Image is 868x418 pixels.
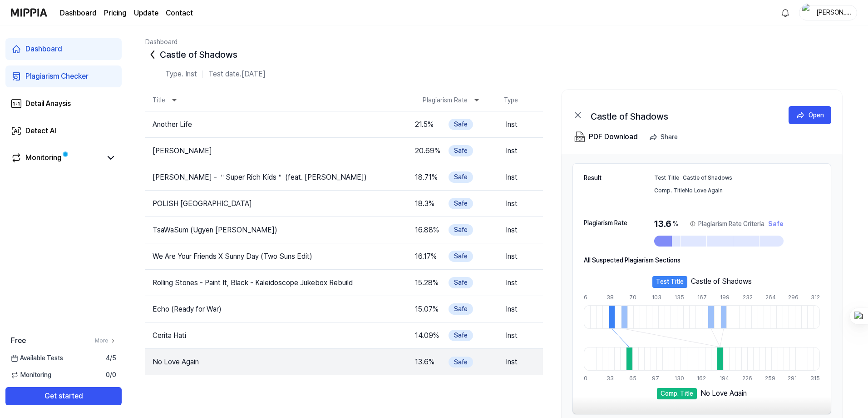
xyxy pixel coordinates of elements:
[700,388,747,396] div: No Love Again
[449,251,473,262] div: Safe
[415,198,434,209] div: 18.3 %
[480,191,543,217] td: Inst
[415,225,439,236] div: 16.88 %
[11,335,26,346] span: Free
[720,374,725,383] div: 194
[683,173,820,182] div: Castle of Shadows
[480,244,543,269] td: Inst
[25,152,62,163] div: Monitoring
[675,374,681,383] div: 130
[691,276,752,284] div: Castle of Shadows
[480,270,543,296] td: Inst
[145,38,178,49] a: Dashboard
[145,304,400,315] td: Echo (Ready for War)
[166,8,193,19] a: Contact
[788,293,794,302] div: 296
[449,357,473,368] div: Safe
[789,106,831,124] button: Open
[449,198,473,209] div: Safe
[654,217,784,230] div: 13.6
[811,293,820,302] div: 312
[165,69,197,80] div: Type. Inst
[742,374,748,383] div: 226
[415,357,434,368] div: 13.6 %
[145,225,400,236] td: TsaWaSum (Ugyen [PERSON_NAME])
[104,8,127,19] a: Pricing
[765,293,772,302] div: 264
[449,330,473,341] div: Safe
[607,293,613,302] div: 38
[145,47,850,62] div: Castle of Shadows
[415,251,437,262] div: 16.17 %
[673,217,678,230] div: %
[765,374,771,383] div: 259
[145,146,400,156] td: [PERSON_NAME]
[145,251,400,262] td: We Are Your Friends X Sunny Day (Two Suns Edit)
[645,128,685,146] button: Share
[415,89,479,111] th: Plagiarism Rate
[25,98,71,109] div: Detail Anaysis
[788,374,794,383] div: 291
[5,387,122,405] button: Get started
[720,293,726,302] div: 199
[675,293,681,302] div: 135
[5,120,122,142] a: Detect AI
[743,293,749,302] div: 232
[60,8,97,19] a: Dashboard
[816,7,851,17] div: [PERSON_NAME]
[480,217,543,243] td: Inst
[685,186,820,195] div: No Love Again
[591,110,772,121] div: Castle of Shadows
[106,353,116,363] span: 4 / 5
[145,89,408,111] th: Title
[415,304,439,315] div: 15.07 %
[11,152,102,163] a: Monitoring
[799,5,857,20] button: profile[PERSON_NAME]
[480,349,543,375] td: Inst
[661,132,678,142] div: Share
[415,172,438,183] div: 18.71 %
[768,217,784,230] div: Safe
[480,138,543,164] td: Inst
[480,112,543,137] td: Inst
[145,357,400,368] td: No Love Again
[479,89,543,111] th: Type
[629,374,635,383] div: 65
[697,293,704,302] div: 167
[11,353,63,363] span: Available Tests
[5,65,122,87] a: Plagiarism Checker
[449,145,473,156] div: Safe
[572,128,640,146] button: PDF Download
[584,374,590,383] div: 0
[480,297,543,322] td: Inst
[449,224,473,236] div: Safe
[5,93,122,115] a: Detail Anaysis
[11,370,51,380] span: Monitoring
[802,4,813,22] img: profile
[145,172,400,183] td: [PERSON_NAME] - ＂Super Rich Kids＂ (feat. [PERSON_NAME])
[208,69,266,80] div: Test date. [DATE]
[780,7,791,18] img: 알림
[449,277,473,288] div: Safe
[145,330,400,341] td: Cerita Hati
[629,293,636,302] div: 70
[415,119,434,130] div: 21.5 %
[697,374,703,383] div: 162
[25,126,56,136] div: Detect AI
[106,370,116,380] span: 0 / 0
[480,165,543,190] td: Inst
[657,388,697,400] div: Comp. Title
[480,323,543,348] td: Inst
[654,186,681,195] div: Comp. Title
[145,119,400,130] td: Another Life
[449,303,473,315] div: Safe
[134,8,158,19] a: Update
[652,276,687,288] div: Test Title
[689,217,784,230] button: Plagiarism Rate CriteriaSafe
[652,293,658,302] div: 103
[574,131,585,142] img: PDF Download
[809,110,824,120] div: Open
[415,330,439,341] div: 14.09 %
[25,71,89,82] div: Plagiarism Checker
